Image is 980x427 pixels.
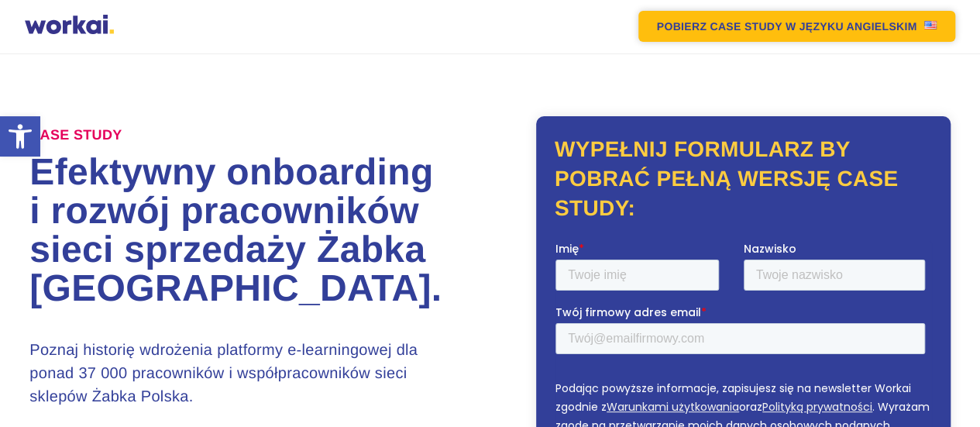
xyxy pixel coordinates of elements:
[29,339,444,408] h3: Poznaj historię wdrożenia platformy e-learningowej dla ponad 37 000 pracowników i współpracownikó...
[29,153,490,308] h1: Efektywny onboarding i rozwój pracowników sieci sprzedaży Żabka [GEOGRAPHIC_DATA].
[638,11,956,42] a: POBIERZ CASE STUDYW JĘZYKU ANGIELSKIMUS flag
[924,21,937,29] img: US flag
[657,21,782,32] em: POBIERZ CASE STUDY
[29,127,122,144] label: CASE STUDY
[555,135,932,222] h2: Wypełnij formularz by pobrać pełną wersję case study:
